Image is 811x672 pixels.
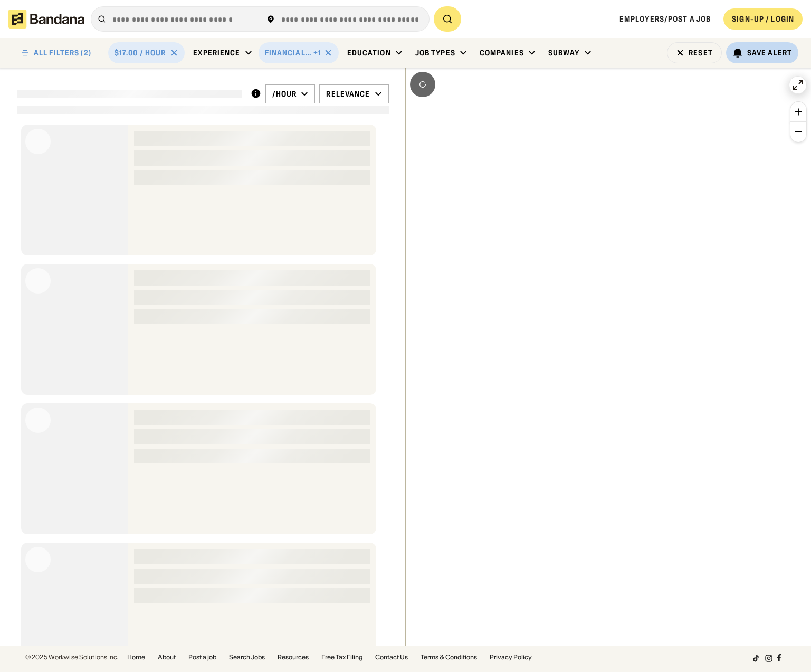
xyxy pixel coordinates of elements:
div: Companies [480,48,524,58]
div: +1 [313,48,321,58]
a: Home [127,654,145,660]
div: © 2025 Workwise Solutions Inc. [25,654,119,660]
img: Bandana logotype [8,10,84,29]
a: Employers/Post a job [619,14,711,24]
a: Terms & Conditions [421,654,477,660]
a: Post a job [188,654,216,660]
a: Search Jobs [229,654,265,660]
div: ALL FILTERS (2) [34,49,91,56]
div: Subway [548,48,580,58]
div: grid [17,120,389,646]
div: Reset [689,49,713,56]
div: Financial Services [265,48,312,58]
a: Contact Us [375,654,408,660]
a: Privacy Policy [490,654,532,660]
div: Job Types [415,48,455,58]
div: $17.00 / hour [115,48,166,58]
div: Save Alert [747,48,792,58]
div: Education [347,48,391,58]
a: About [158,654,176,660]
div: /hour [272,89,297,99]
a: Free Tax Filing [321,654,362,660]
div: Relevance [326,89,370,99]
div: SIGN-UP / LOGIN [732,14,794,24]
div: Experience [193,48,240,58]
a: Resources [278,654,309,660]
